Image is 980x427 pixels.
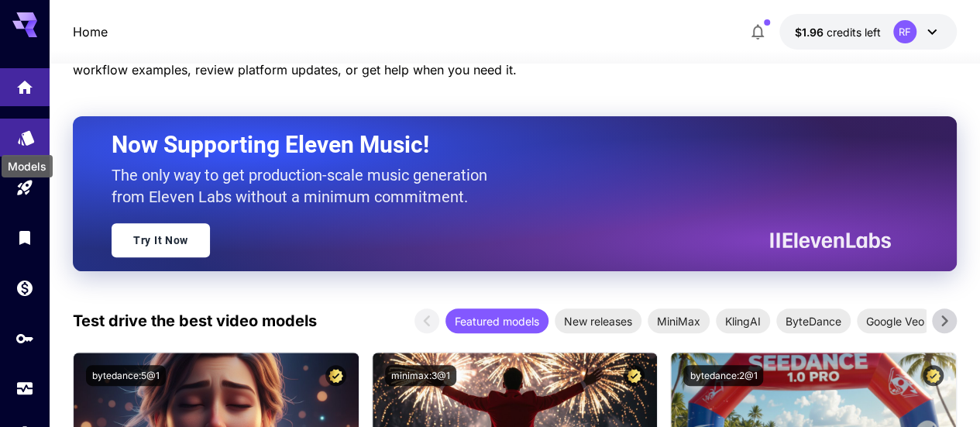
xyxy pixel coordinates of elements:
[73,22,108,41] nav: breadcrumb
[779,14,957,50] button: $1.9582RF
[683,365,763,386] button: bytedance:2@1
[445,313,548,329] span: Featured models
[827,26,881,39] span: credits left
[624,365,645,386] button: Certified Model – Vetted for best performance and includes a commercial license.
[73,309,317,332] p: Test drive the best video models
[86,365,166,386] button: bytedance:5@1
[648,313,710,329] span: MiniMax
[385,365,456,386] button: minimax:3@1
[776,313,851,329] span: ByteDance
[2,155,53,177] div: Models
[15,178,34,198] div: Playground
[73,22,108,41] a: Home
[857,308,934,333] div: Google Veo
[716,313,770,329] span: KlingAI
[15,278,34,298] div: Wallet
[795,26,827,39] span: $1.96
[15,329,34,348] div: API Keys
[795,24,881,40] div: $1.9582
[112,164,499,208] p: The only way to get production-scale music generation from Eleven Labs without a minimum commitment.
[857,313,934,329] span: Google Veo
[15,228,34,247] div: Library
[112,223,210,257] a: Try It Now
[923,365,944,386] button: Certified Model – Vetted for best performance and includes a commercial license.
[15,379,34,398] div: Usage
[555,308,641,333] div: New releases
[893,20,916,43] div: RF
[555,313,641,329] span: New releases
[325,365,346,386] button: Certified Model – Vetted for best performance and includes a commercial license.
[445,308,548,333] div: Featured models
[716,308,770,333] div: KlingAI
[776,308,851,333] div: ByteDance
[17,123,36,143] div: Models
[648,308,710,333] div: MiniMax
[15,73,34,92] div: Home
[112,130,879,160] h2: Now Supporting Eleven Music!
